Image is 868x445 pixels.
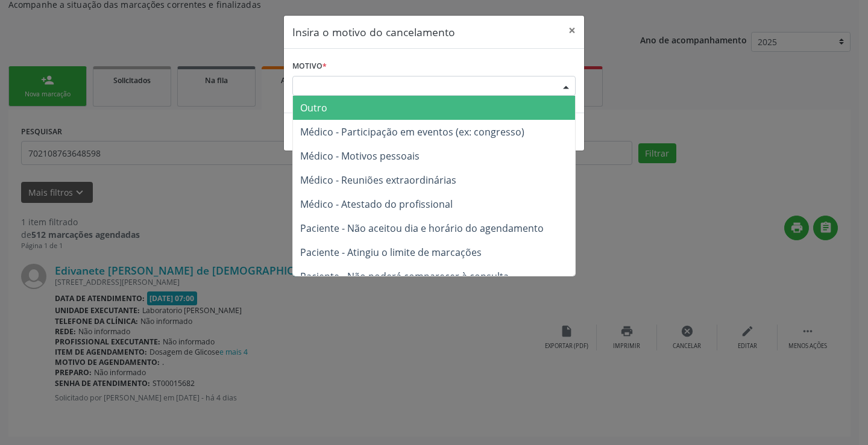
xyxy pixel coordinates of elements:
[300,270,509,283] span: Paciente - Não poderá comparecer à consulta
[292,57,327,76] label: Motivo
[300,173,456,187] span: Médico - Reuniões extraordinárias
[300,125,524,138] span: Médico - Participação em eventos (ex: congresso)
[300,101,327,114] span: Outro
[300,198,453,211] span: Médico - Atestado do profissional
[292,24,455,40] h5: Insira o motivo do cancelamento
[560,16,584,45] button: Close
[300,222,544,235] span: Paciente - Não aceitou dia e horário do agendamento
[300,149,420,163] span: Médico - Motivos pessoais
[300,246,482,259] span: Paciente - Atingiu o limite de marcações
